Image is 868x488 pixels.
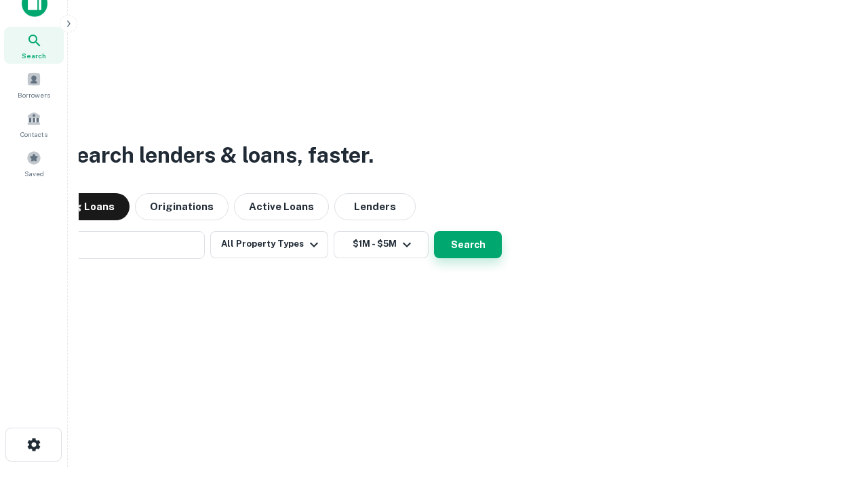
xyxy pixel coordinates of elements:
[22,50,46,61] span: Search
[24,168,44,179] span: Saved
[62,139,374,171] h3: Search lenders & loans, faster.
[334,193,416,220] button: Lenders
[4,145,64,182] a: Saved
[334,231,429,258] button: $1M - $5M
[4,27,64,64] a: Search
[4,66,64,103] a: Borrowers
[135,193,229,220] button: Originations
[800,380,868,445] iframe: Chat Widget
[4,106,64,142] a: Contacts
[18,89,50,100] span: Borrowers
[20,129,47,140] span: Contacts
[434,231,502,258] button: Search
[234,193,329,220] button: Active Loans
[210,231,328,258] button: All Property Types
